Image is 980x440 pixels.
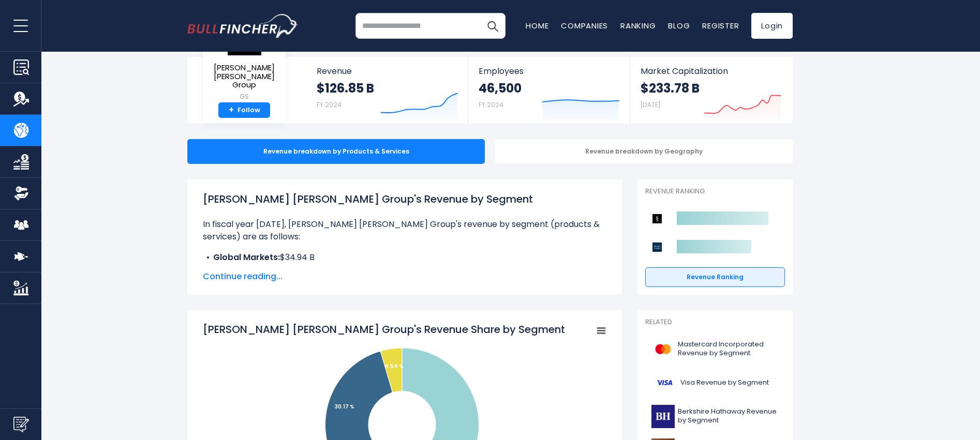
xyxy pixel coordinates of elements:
[651,338,675,361] img: MA logo
[495,139,793,164] div: Revenue breakdown by Geography
[187,14,299,38] img: bullfincher logo
[650,212,664,225] img: Goldman Sachs Group competitors logo
[211,21,278,102] a: [PERSON_NAME] [PERSON_NAME] Group GS
[645,187,785,196] p: Revenue Ranking
[645,318,785,327] p: Related
[651,371,677,395] img: V logo
[384,362,404,370] tspan: 4.54 %
[561,20,608,31] a: Companies
[203,322,565,337] tspan: [PERSON_NAME] [PERSON_NAME] Group's Revenue Share by Segment
[641,100,660,109] small: [DATE]
[650,240,664,254] img: Morgan Stanley competitors logo
[203,191,606,207] h1: [PERSON_NAME] [PERSON_NAME] Group's Revenue by Segment
[668,20,690,31] a: Blog
[213,251,280,263] b: Global Markets:
[630,57,792,124] a: Market Capitalization $233.78 B [DATE]
[317,100,341,109] small: FY 2024
[479,100,503,109] small: FY 2024
[680,378,769,387] span: Visa Revenue by Segment
[468,57,629,124] a: Employees 46,500 FY 2024
[702,20,739,31] a: Register
[480,13,506,39] button: Search
[751,13,793,39] a: Login
[651,405,675,428] img: BRK-B logo
[229,105,234,115] strong: +
[645,402,785,431] a: Berkshire Hathaway Revenue by Segment
[645,369,785,397] a: Visa Revenue by Segment
[678,407,779,425] span: Berkshire Hathaway Revenue by Segment
[203,251,606,264] li: $34.94 B
[645,335,785,363] a: Mastercard Incorporated Revenue by Segment
[317,66,458,76] span: Revenue
[203,270,606,283] span: Continue reading...
[479,66,619,76] span: Employees
[218,102,270,118] a: +Follow
[187,14,299,38] a: Go to homepage
[645,267,785,287] a: Revenue Ranking
[211,92,277,101] small: GS
[479,80,522,96] strong: 46,500
[641,80,700,96] strong: $233.78 B
[641,66,781,76] span: Market Capitalization
[335,403,354,411] tspan: 30.17 %
[678,340,779,358] span: Mastercard Incorporated Revenue by Segment
[211,64,277,89] span: [PERSON_NAME] [PERSON_NAME] Group
[526,20,548,31] a: Home
[620,20,656,31] a: Ranking
[13,186,29,201] img: Ownership
[306,57,468,124] a: Revenue $126.85 B FY 2024
[317,80,374,96] strong: $126.85 B
[187,139,485,164] div: Revenue breakdown by Products & Services
[203,218,606,243] p: In fiscal year [DATE], [PERSON_NAME] [PERSON_NAME] Group's revenue by segment (products & service...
